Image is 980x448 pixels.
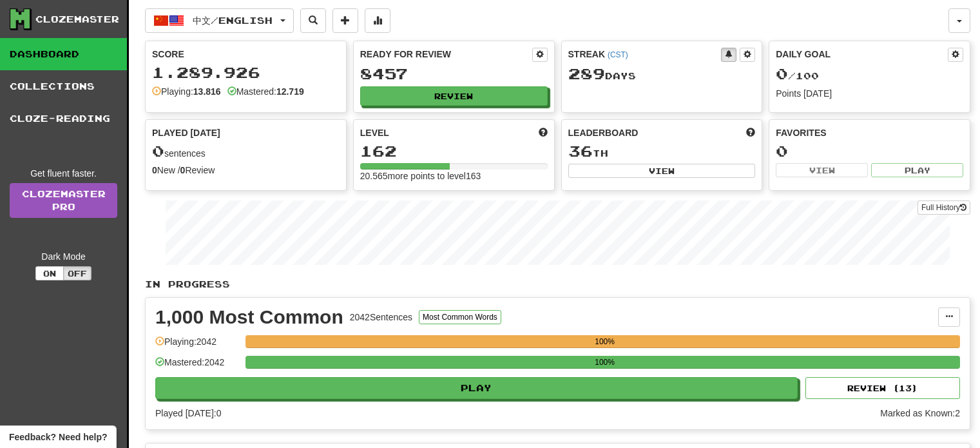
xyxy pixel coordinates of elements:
[152,48,340,61] div: Score
[152,143,340,160] div: sentences
[568,64,605,83] span: 289
[193,86,221,97] strong: 13.816
[332,8,358,33] button: Add sentence to collection
[276,86,304,97] strong: 12.719
[360,143,548,159] div: 162
[776,64,788,83] span: 0
[365,8,390,33] button: More stats
[9,431,107,443] span: Open feedback widget
[155,408,221,418] span: Played [DATE]: 0
[10,183,117,218] a: ClozemasterPro
[776,143,963,159] div: 0
[155,307,343,327] div: 1,000 Most Common
[35,13,119,26] div: Clozemaster
[568,66,756,83] div: Day s
[249,356,960,369] div: 100%
[152,164,340,177] div: New / Review
[419,310,501,324] button: Most Common Words
[249,335,960,348] div: 100%
[746,126,755,139] span: This week in points, UTC
[360,86,548,106] button: Review
[152,126,220,139] span: Played [DATE]
[300,8,326,33] button: Search sentences
[360,48,532,61] div: Ready for Review
[152,142,164,160] span: 0
[10,250,117,263] div: Dark Mode
[35,266,64,280] button: On
[152,85,221,98] div: Playing:
[880,407,960,420] div: Marked as Known: 2
[568,164,756,178] button: View
[568,143,756,160] div: th
[360,126,389,139] span: Level
[63,266,91,280] button: Off
[350,311,412,324] div: 2042 Sentences
[155,356,239,377] div: Mastered: 2042
[776,163,868,177] button: View
[918,200,970,215] button: Full History
[539,126,548,139] span: Score more points to level up
[145,8,294,33] button: 中文/English
[360,170,548,182] div: 20.565 more points to level 163
[193,15,273,26] span: 中文 / English
[360,66,548,82] div: 8457
[568,48,722,61] div: Streak
[155,335,239,356] div: Playing: 2042
[152,64,340,81] div: 1.289.926
[608,50,628,59] a: (CST)
[871,163,963,177] button: Play
[805,377,960,399] button: Review (13)
[776,70,819,81] span: / 100
[568,126,639,139] span: Leaderboard
[180,165,186,175] strong: 0
[776,126,963,139] div: Favorites
[568,142,593,160] span: 36
[227,85,304,98] div: Mastered:
[145,278,970,291] p: In Progress
[10,167,117,180] div: Get fluent faster.
[155,377,798,399] button: Play
[776,87,963,100] div: Points [DATE]
[776,48,948,62] div: Daily Goal
[152,165,157,175] strong: 0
